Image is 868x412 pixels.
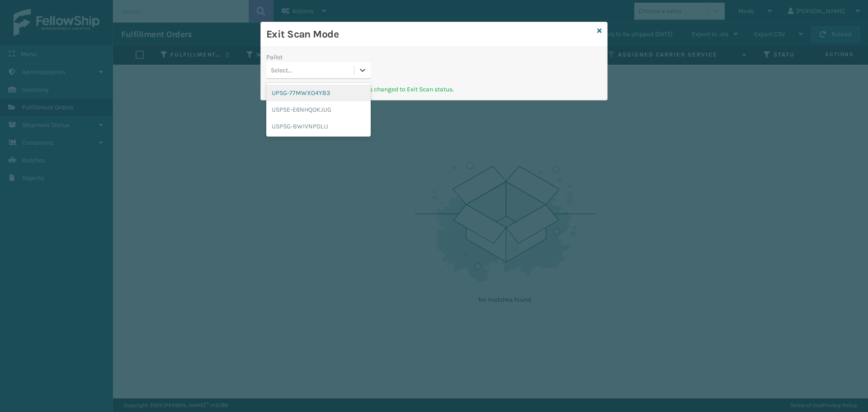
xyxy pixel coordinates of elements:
h3: Exit Scan Mode [266,28,594,41]
p: Pallet scanned and Fulfillment Orders changed to Exit Scan status. [266,85,602,94]
label: Pallet [266,52,283,62]
div: USPSG-BWIVNPDLIJ [266,118,371,135]
div: UPSG-77MWXO4YB3 [266,85,371,101]
div: USPSE-E6NHQOKJUG [266,101,371,118]
div: Select... [271,66,292,75]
